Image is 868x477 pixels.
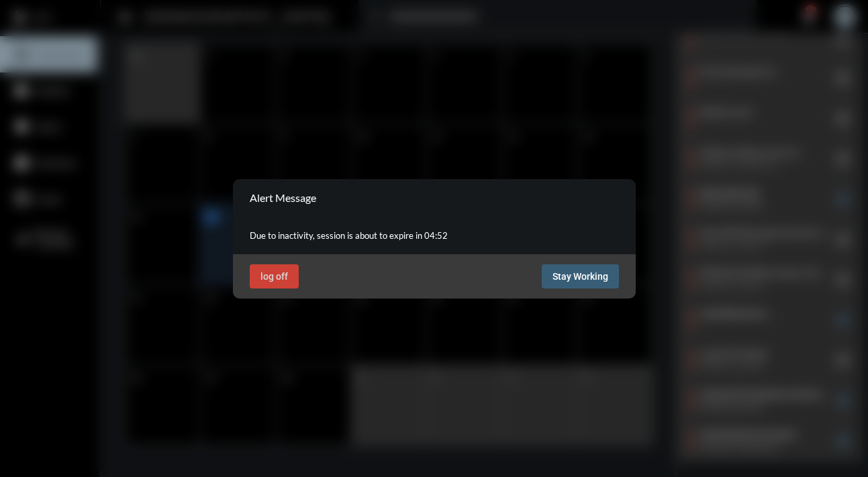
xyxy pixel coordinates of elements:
[260,271,288,282] span: log off
[250,230,619,241] p: Due to inactivity, session is about to expire in 04:52
[552,271,608,282] span: Stay Working
[250,264,299,288] button: log off
[250,191,316,204] h2: Alert Message
[542,264,619,288] button: Stay Working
